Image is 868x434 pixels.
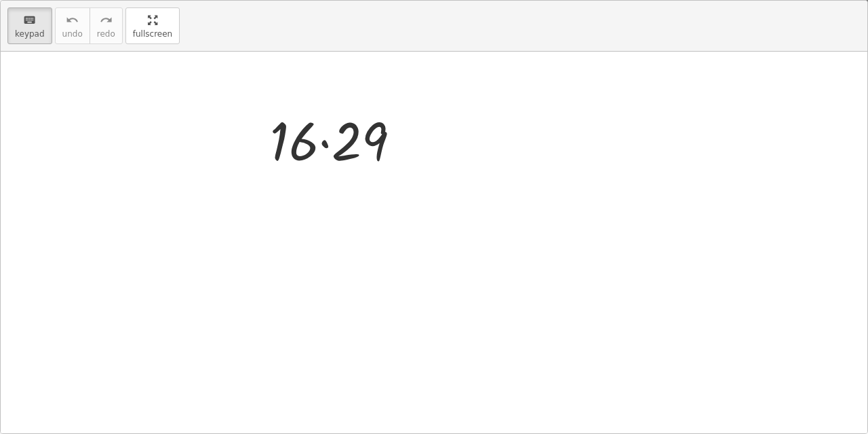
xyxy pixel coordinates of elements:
span: fullscreen [133,29,172,39]
button: undoundo [55,7,90,44]
button: keyboardkeypad [7,7,52,44]
i: redo [100,12,113,29]
span: undo [62,29,83,39]
i: undo [66,12,79,29]
i: keyboard [23,12,36,29]
button: fullscreen [125,7,180,44]
button: redoredo [90,7,123,44]
span: redo [97,29,115,39]
span: keypad [15,29,45,39]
